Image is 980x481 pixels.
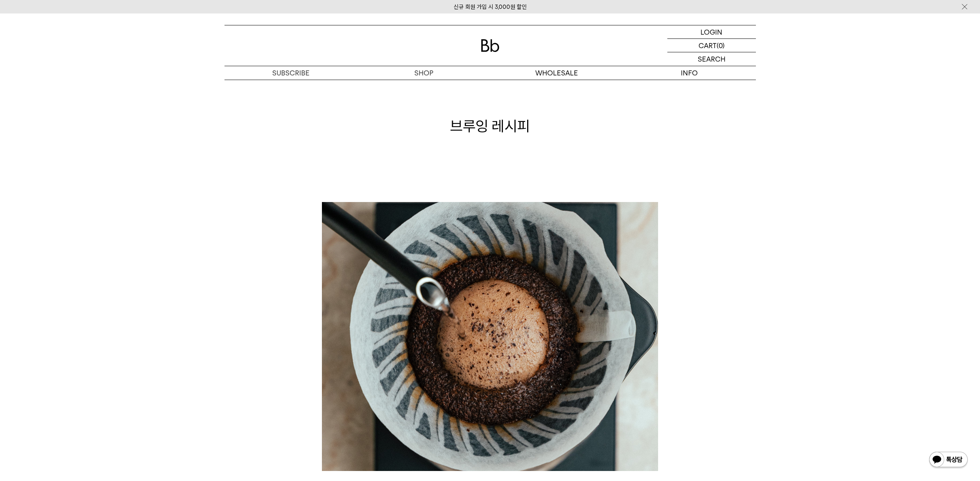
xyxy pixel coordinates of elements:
[322,202,658,471] img: 4189a716bed969d963a9df752a490e85_105402.jpg
[699,39,717,52] p: CART
[481,39,499,52] img: 로고
[698,52,725,66] p: SEARCH
[623,66,756,80] p: INFO
[224,116,756,136] h1: 브루잉 레시피
[357,66,490,80] a: SHOP
[700,25,722,38] p: LOGIN
[717,39,725,52] p: (0)
[224,66,357,80] a: SUBSCRIBE
[667,25,756,39] a: LOGIN
[454,3,527,10] a: 신규 회원 가입 시 3,000원 할인
[667,39,756,52] a: CART (0)
[928,451,968,469] img: 카카오톡 채널 1:1 채팅 버튼
[490,66,623,80] p: WHOLESALE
